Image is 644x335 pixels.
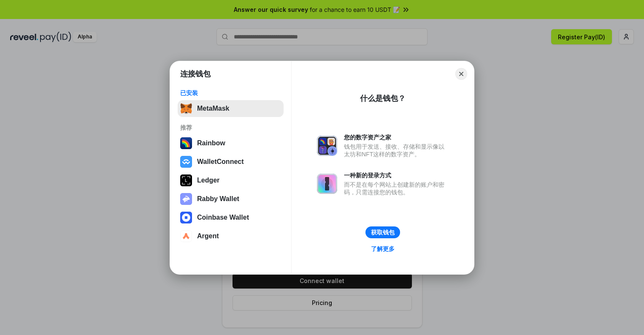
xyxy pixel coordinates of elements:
div: 您的数字资产之家 [344,133,449,141]
h1: 连接钱包 [180,69,211,79]
button: Rainbow [178,135,284,152]
img: svg+xml,%3Csvg%20width%3D%2228%22%20height%3D%2228%22%20viewBox%3D%220%200%2028%2028%22%20fill%3D... [180,212,192,223]
div: 已安装 [180,89,281,97]
div: Ledger [197,177,219,184]
img: svg+xml,%3Csvg%20xmlns%3D%22http%3A%2F%2Fwww.w3.org%2F2000%2Fsvg%22%20width%3D%2228%22%20height%3... [180,174,192,186]
button: Close [455,68,467,80]
button: Argent [178,228,284,245]
button: WalletConnect [178,153,284,170]
img: svg+xml,%3Csvg%20width%3D%2228%22%20height%3D%2228%22%20viewBox%3D%220%200%2028%2028%22%20fill%3D... [180,156,192,168]
img: svg+xml,%3Csvg%20xmlns%3D%22http%3A%2F%2Fwww.w3.org%2F2000%2Fsvg%22%20fill%3D%22none%22%20viewBox... [317,136,337,156]
div: WalletConnect [197,158,244,166]
button: MetaMask [178,100,284,117]
a: 了解更多 [366,243,400,254]
div: 什么是钱包？ [360,93,406,103]
div: 而不是在每个网站上创建新的账户和密码，只需连接您的钱包。 [344,181,449,196]
img: svg+xml,%3Csvg%20xmlns%3D%22http%3A%2F%2Fwww.w3.org%2F2000%2Fsvg%22%20fill%3D%22none%22%20viewBox... [180,193,192,205]
button: Ledger [178,172,284,189]
div: 获取钱包 [371,229,395,236]
img: svg+xml,%3Csvg%20xmlns%3D%22http%3A%2F%2Fwww.w3.org%2F2000%2Fsvg%22%20fill%3D%22none%22%20viewBox... [317,174,337,194]
button: Rabby Wallet [178,191,284,207]
div: 一种新的登录方式 [344,172,449,179]
button: Coinbase Wallet [178,209,284,226]
img: svg+xml,%3Csvg%20fill%3D%22none%22%20height%3D%2233%22%20viewBox%3D%220%200%2035%2033%22%20width%... [180,103,192,114]
img: svg+xml,%3Csvg%20width%3D%2228%22%20height%3D%2228%22%20viewBox%3D%220%200%2028%2028%22%20fill%3D... [180,230,192,242]
div: 钱包用于发送、接收、存储和显示像以太坊和NFT这样的数字资产。 [344,143,449,158]
div: 推荐 [180,124,281,131]
div: Rabby Wallet [197,195,239,203]
div: Argent [197,232,219,240]
div: MetaMask [197,105,229,112]
div: 了解更多 [371,245,395,253]
button: 获取钱包 [365,226,400,238]
div: Rainbow [197,139,225,147]
img: svg+xml,%3Csvg%20width%3D%22120%22%20height%3D%22120%22%20viewBox%3D%220%200%20120%20120%22%20fil... [180,137,192,149]
div: Coinbase Wallet [197,214,249,221]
